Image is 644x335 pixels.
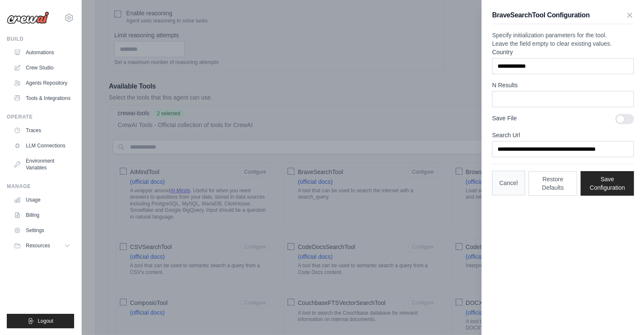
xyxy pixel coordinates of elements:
[7,11,49,24] img: Logo
[10,208,74,222] a: Billing
[492,10,589,20] h3: BraveSearchTool Configuration
[492,131,634,139] label: Search Url
[10,46,74,59] a: Automations
[7,183,74,190] div: Manage
[492,48,634,56] label: Country
[7,314,74,328] button: Logout
[10,154,74,174] a: Environment Variables
[10,124,74,137] a: Traces
[10,224,74,237] a: Settings
[10,76,74,90] a: Agents Repository
[492,81,634,89] label: N Results
[10,193,74,207] a: Usage
[10,139,74,152] a: LLM Connections
[38,318,53,324] span: Logout
[7,36,74,42] div: Build
[10,91,74,105] a: Tools & Integrations
[26,242,50,249] span: Resources
[492,171,525,195] button: Cancel
[528,171,578,196] button: Restore Defaults
[580,171,634,196] button: Save Configuration
[10,61,74,75] a: Crew Studio
[10,239,74,252] button: Resources
[7,114,74,120] div: Operate
[492,31,634,48] p: Specify initialization parameters for the tool. Leave the field empty to clear existing values.
[492,114,608,122] label: Save File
